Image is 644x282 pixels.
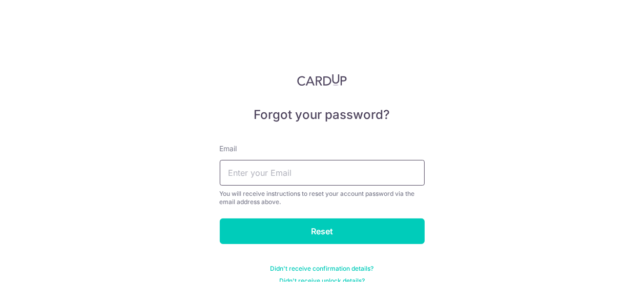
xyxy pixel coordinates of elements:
[220,107,425,123] h5: Forgot your password?
[220,160,425,186] input: Enter your Email
[297,74,347,86] img: CardUp Logo
[220,144,237,154] label: Email
[271,265,374,273] a: Didn't receive confirmation details?
[220,190,425,206] div: You will receive instructions to reset your account password via the email address above.
[220,218,425,244] input: Reset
